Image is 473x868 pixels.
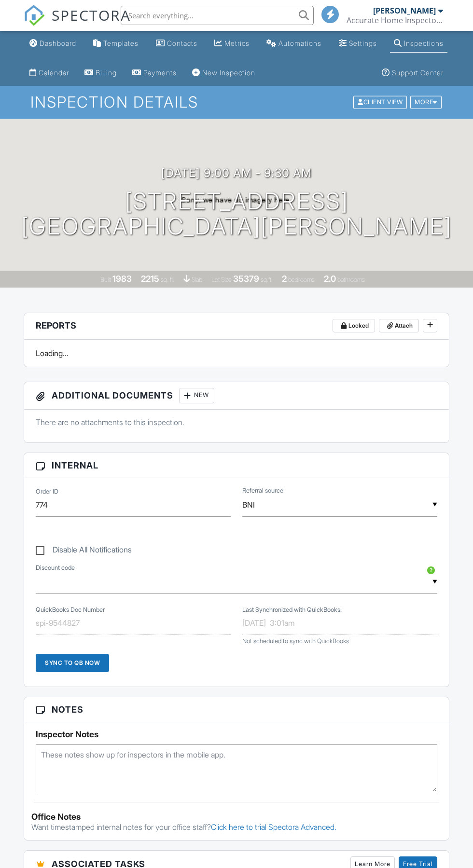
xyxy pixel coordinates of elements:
a: Client View [352,98,409,105]
a: Metrics [210,35,253,53]
span: Built [100,276,111,283]
div: Calendar [39,69,69,77]
label: Referral source [242,486,283,495]
div: New [179,388,214,403]
h3: Notes [24,697,449,722]
a: Inspections [390,35,447,53]
h3: Internal [24,453,449,478]
a: Click here to trial Spectora Advanced. [211,822,336,832]
a: Payments [128,64,181,82]
div: Office Notes [31,812,442,822]
a: Templates [89,35,142,53]
span: SPECTORA [52,5,131,25]
div: Dashboard [40,39,76,47]
a: Dashboard [26,35,80,53]
a: Settings [335,35,381,53]
div: Client View [353,96,407,109]
label: QuickBooks Doc Number [36,606,105,614]
div: Contacts [167,39,197,47]
div: Sync to QB Now [36,654,109,672]
span: slab [192,276,202,283]
div: Settings [349,39,377,47]
div: Billing [96,69,117,77]
div: Payments [143,69,177,77]
h3: [DATE] 9:00 am - 9:30 am [161,166,312,179]
label: Discount code [36,564,75,572]
p: Want timestamped internal notes for your office staff? [31,822,442,832]
span: bathrooms [337,276,365,283]
div: Inspections [404,39,444,47]
label: Last Synchronized with QuickBooks: [242,606,342,614]
a: Support Center [378,64,447,82]
div: New Inspection [202,69,255,77]
span: sq. ft. [161,276,174,283]
div: 1983 [112,274,132,284]
input: Search everything... [121,6,314,25]
label: Order ID [36,487,58,496]
a: Calendar [26,64,73,82]
div: Automations [278,39,321,47]
div: Accurate Home Inspectors of Florida [347,15,443,25]
p: There are no attachments to this inspection. [36,417,437,427]
span: bedrooms [288,276,315,283]
h1: Inspection Details [30,94,442,110]
a: New Inspection [188,64,259,82]
div: 2.0 [324,274,336,284]
div: 35379 [233,274,259,284]
div: 2 [282,274,287,284]
div: Support Center [392,69,444,77]
a: Contacts [152,35,201,53]
h1: [STREET_ADDRESS] [GEOGRAPHIC_DATA][PERSON_NAME] [21,189,452,240]
span: Not scheduled to sync with QuickBooks [242,637,349,645]
span: Lot Size [211,276,232,283]
h3: Additional Documents [24,382,449,410]
a: Automations (Basic) [263,35,325,53]
span: sq.ft. [261,276,273,283]
h5: Inspector Notes [36,730,437,739]
a: Billing [81,64,121,82]
div: Templates [103,39,139,47]
a: SPECTORA [24,13,131,33]
img: The Best Home Inspection Software - Spectora [24,5,45,26]
label: Disable All Notifications [36,545,132,557]
div: 2215 [141,274,159,284]
div: More [410,96,442,109]
div: Metrics [224,39,250,47]
div: [PERSON_NAME] [373,6,436,15]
